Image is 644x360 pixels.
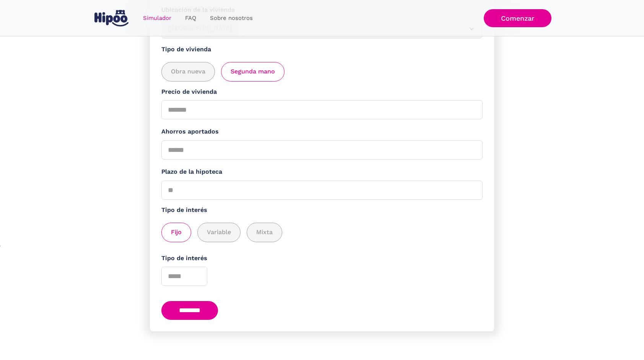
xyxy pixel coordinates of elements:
[161,62,483,81] div: add_description_here
[171,228,182,237] span: Fijo
[93,7,130,29] a: home
[231,67,275,77] span: Segunda mano
[161,205,483,215] label: Tipo de interés
[256,228,273,237] span: Mixta
[207,228,231,237] span: Variable
[161,87,483,97] label: Precio de vivienda
[161,223,483,242] div: add_description_here
[178,11,203,26] a: FAQ
[136,11,178,26] a: Simulador
[484,9,551,27] a: Comenzar
[161,167,483,177] label: Plazo de la hipoteca
[161,127,483,137] label: Ahorros aportados
[161,254,483,263] label: Tipo de interés
[161,45,483,54] label: Tipo de vivienda
[171,67,205,77] span: Obra nueva
[203,11,260,26] a: Sobre nosotros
